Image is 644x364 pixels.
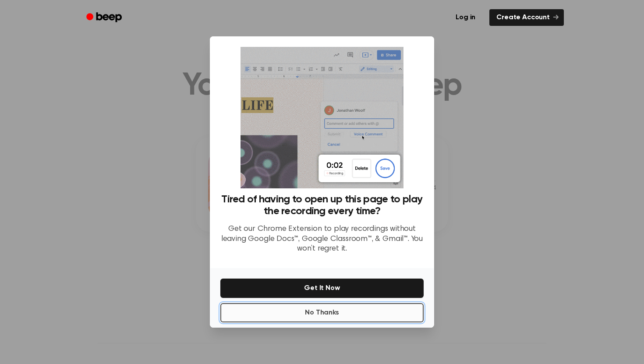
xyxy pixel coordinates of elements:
button: Get It Now [220,279,424,298]
img: Beep extension in action [241,47,403,188]
p: Get our Chrome Extension to play recordings without leaving Google Docs™, Google Classroom™, & Gm... [220,224,424,254]
button: No Thanks [220,303,424,322]
a: Log in [447,7,484,28]
h3: Tired of having to open up this page to play the recording every time? [220,194,424,217]
a: Create Account [489,9,564,26]
a: Beep [80,9,130,26]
